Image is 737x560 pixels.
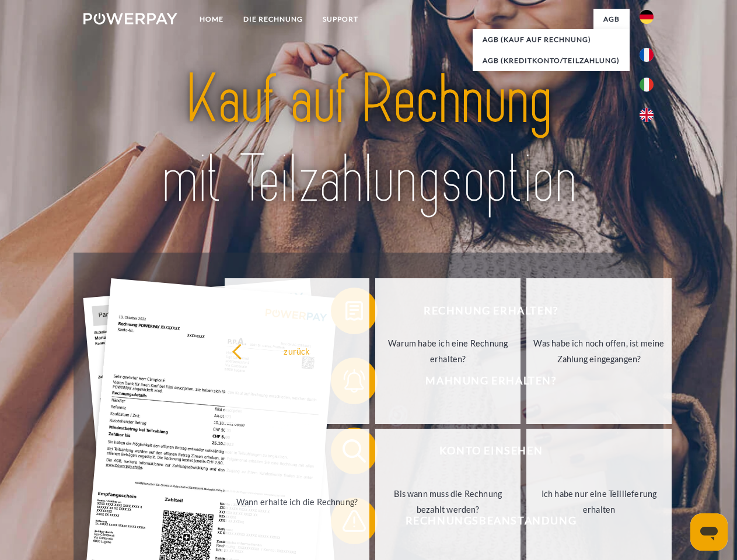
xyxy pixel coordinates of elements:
[83,13,177,24] img: logo-powerpay-white.svg
[190,9,233,30] a: Home
[640,10,654,24] img: de
[232,494,363,509] div: Wann erhalte ich die Rechnung?
[473,29,630,50] a: AGB (Kauf auf Rechnung)
[640,108,654,122] img: en
[690,513,728,551] iframe: Schaltfläche zum Öffnen des Messaging-Fensters
[640,48,654,62] img: fr
[526,278,672,424] a: Was habe ich noch offen, ist meine Zahlung eingegangen?
[382,486,514,517] div: Bis wann muss die Rechnung bezahlt werden?
[533,486,665,517] div: Ich habe nur eine Teillieferung erhalten
[473,50,630,71] a: AGB (Kreditkonto/Teilzahlung)
[640,78,654,92] img: it
[533,335,665,367] div: Was habe ich noch offen, ist meine Zahlung eingegangen?
[111,56,626,223] img: title-powerpay_de.svg
[593,9,630,30] a: agb
[313,9,368,30] a: SUPPORT
[382,335,514,367] div: Warum habe ich eine Rechnung erhalten?
[232,343,363,359] div: zurück
[233,9,313,30] a: DIE RECHNUNG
